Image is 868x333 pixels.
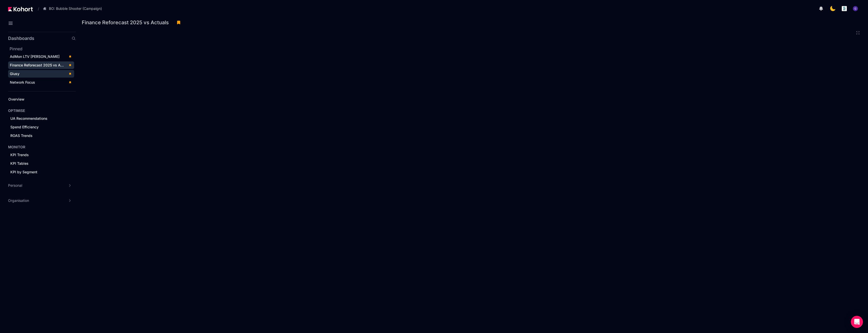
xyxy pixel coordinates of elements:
a: UA Recommendations [9,115,67,122]
a: Spend Efficiency [9,123,67,131]
a: Finance Reforecast 2025 vs Actuals [8,61,74,69]
span: Spend Efficiency [10,125,39,129]
span: Giusy [10,72,19,76]
span: KPI Trends [10,153,29,157]
h4: OPTIMISE [8,108,25,113]
button: Fullscreen [856,31,860,35]
span: KPI by Segment [10,170,37,174]
span: ROAS Trends [10,133,33,138]
a: Overview [7,96,67,103]
div: Open Intercom Messenger [851,316,863,328]
span: Overview [8,97,24,101]
h2: Pinned [10,46,76,52]
span: Personal [8,183,22,188]
a: KPI by Segment [9,168,67,176]
span: UA Recommendations [10,116,47,121]
h2: Dashboards [8,36,34,41]
a: ROAS Trends [9,132,67,139]
span: Finance Reforecast 2025 vs Actuals [10,63,71,67]
span: KPI Tables [10,161,29,165]
h3: Finance Reforecast 2025 vs Actuals [82,20,172,25]
img: Kohort logo [8,7,33,11]
button: BO: Bubble Shooter (Campaign) [40,4,107,13]
span: AdMon LTV [PERSON_NAME] [10,54,60,59]
img: logo_logo_images_1_20240607072359498299_20240828135028712857.jpeg [842,6,847,11]
a: Network Focus [8,79,74,86]
a: KPI Tables [9,160,67,167]
a: AdMon LTV [PERSON_NAME] [8,53,74,60]
span: BO: Bubble Shooter (Campaign) [49,6,102,11]
a: KPI Trends [9,151,67,159]
span: Network Focus [10,80,35,84]
span: / [34,6,39,11]
span: Organisation [8,198,29,203]
h4: MONITOR [8,145,25,150]
a: Giusy [8,70,74,78]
